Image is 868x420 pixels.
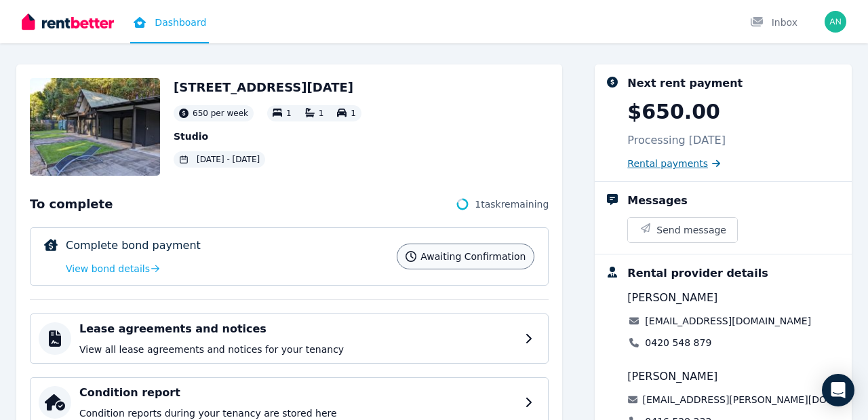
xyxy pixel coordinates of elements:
p: Complete bond payment [66,237,201,254]
span: Awaiting confirmation [420,250,526,263]
h2: [STREET_ADDRESS][DATE] [174,78,361,97]
h4: Lease agreements and notices [79,321,517,337]
span: [PERSON_NAME] [627,290,717,306]
span: Rental payments [627,157,708,170]
span: 1 [286,109,292,118]
span: 1 [351,109,356,118]
span: 1 task remaining [475,197,549,211]
img: Anthony Mackenzie [825,11,846,33]
div: Rental provider details [627,265,768,282]
span: To complete [30,195,113,214]
div: Next rent payment [627,75,743,92]
button: Send message [628,218,737,242]
div: Inbox [750,16,797,29]
a: [EMAIL_ADDRESS][DOMAIN_NAME] [645,314,811,328]
span: [PERSON_NAME] [627,368,717,385]
span: 1 [319,109,324,118]
img: Property Url [30,78,160,176]
span: Send message [656,223,726,237]
span: 650 per week [193,108,248,119]
p: Condition reports during your tenancy are stored here [79,406,517,420]
p: $650.00 [627,100,720,124]
div: Open Intercom Messenger [822,374,854,406]
h4: Condition report [79,385,517,401]
img: Complete bond payment [44,239,58,251]
a: Rental payments [627,157,720,170]
span: [DATE] - [DATE] [197,154,260,165]
p: Studio [174,130,361,143]
div: Messages [627,193,687,209]
p: View all lease agreements and notices for your tenancy [79,343,517,356]
img: RentBetter [22,12,114,32]
a: 0420 548 879 [645,336,711,349]
span: View bond details [66,262,150,275]
a: [EMAIL_ADDRESS][PERSON_NAME][DOMAIN_NAME] [643,393,841,406]
p: Processing [DATE] [627,132,726,149]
